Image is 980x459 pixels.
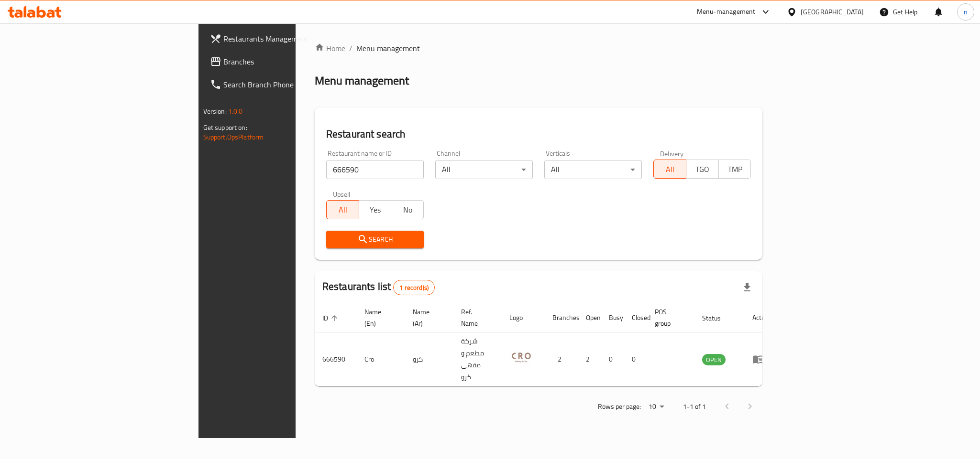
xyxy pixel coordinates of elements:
div: Export file [736,276,759,299]
span: All [658,162,683,176]
label: Upsell [333,191,351,197]
td: 2 [545,332,578,386]
span: 1 record(s) [394,283,434,292]
span: Name (Ar) [413,306,442,329]
th: Action [745,303,778,332]
span: Branches [223,56,354,67]
span: Version: [203,105,227,117]
div: [GEOGRAPHIC_DATA] [801,7,864,17]
div: Total records count [393,280,435,295]
span: n [964,7,968,17]
th: Branches [545,303,578,332]
div: Rows per page: [645,400,668,414]
div: Menu [752,353,770,365]
nav: breadcrumb [315,43,763,54]
span: Status [702,312,733,324]
span: Search [334,234,416,246]
span: All [330,203,355,217]
span: TMP [723,162,748,176]
span: Ref. Name [461,306,490,329]
div: OPEN [702,354,726,365]
th: Logo [502,303,545,332]
img: Cro [509,345,533,369]
span: Restaurants Management [223,33,354,44]
a: Restaurants Management [202,27,362,50]
a: Support.OpsPlatform [203,131,264,143]
span: Menu management [356,43,420,54]
span: OPEN [702,354,726,365]
p: Rows per page: [598,401,641,413]
th: Closed [624,303,647,332]
td: كرو [405,332,453,386]
th: Open [578,303,601,332]
span: 1.0.0 [228,105,243,117]
div: Menu-management [697,6,756,18]
input: Search for restaurant name or ID.. [326,160,424,179]
label: Delivery [660,150,684,157]
table: enhanced table [315,303,778,386]
td: شركة مطعم و مقهى كرو [453,332,502,386]
span: Name (En) [364,306,394,329]
h2: Menu management [315,73,409,88]
div: All [544,160,642,179]
div: All [435,160,533,179]
button: All [653,160,686,179]
a: Search Branch Phone [202,73,362,96]
span: Search Branch Phone [223,79,354,90]
button: No [391,200,424,219]
span: ID [322,312,341,324]
button: TMP [718,160,751,179]
button: TGO [686,160,719,179]
span: TGO [690,162,715,176]
h2: Restaurants list [322,279,435,295]
span: Yes [363,203,388,217]
button: Yes [359,200,392,219]
span: POS group [655,306,683,329]
p: 1-1 of 1 [683,401,706,413]
span: No [395,203,420,217]
button: Search [326,231,424,248]
td: 0 [601,332,624,386]
a: Branches [202,50,362,73]
span: Get support on: [203,121,247,134]
h2: Restaurant search [326,127,751,141]
button: All [326,200,359,219]
td: Cro [357,332,405,386]
th: Busy [601,303,624,332]
td: 2 [578,332,601,386]
td: 0 [624,332,647,386]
